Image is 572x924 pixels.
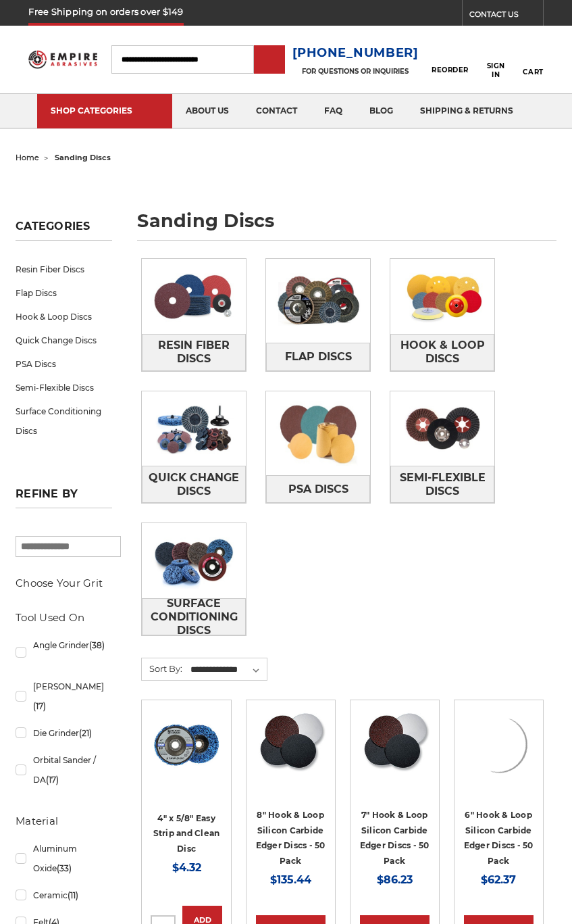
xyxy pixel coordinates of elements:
img: Silicon Carbide 8" Hook & Loop Edger Discs [256,710,326,779]
a: PSA Discs [266,475,370,504]
a: Hook & Loop Discs [390,334,494,371]
span: Semi-Flexible Discs [391,466,494,503]
span: $4.32 [172,861,201,874]
a: home [16,153,39,162]
a: Orbital Sander / DA(17) [16,748,112,792]
a: blog [356,94,407,128]
span: Hook & Loop Discs [391,334,494,370]
a: Surface Conditioning Discs [16,399,112,443]
span: (17) [46,775,59,785]
select: Sort By: [188,660,267,680]
span: $62.37 [481,873,516,886]
label: Sort By: [142,658,182,679]
span: (17) [33,701,46,711]
img: Semi-Flexible Discs [390,391,494,466]
a: 8" Hook & Loop Silicon Carbide Edger Discs - 50 Pack [256,810,326,866]
span: $135.44 [270,873,311,886]
a: Surface Conditioning Discs [142,598,246,635]
h5: Categories [16,220,112,241]
a: Ceramic(11) [16,883,112,907]
a: about us [172,94,242,128]
img: Resin Fiber Discs [142,259,246,334]
img: Quick Change Discs [142,391,246,466]
span: PSA Discs [288,478,348,501]
span: (21) [79,728,92,738]
span: Resin Fiber Discs [142,334,245,370]
span: Quick Change Discs [142,466,245,503]
span: Surface Conditioning Discs [142,592,245,642]
a: PSA Discs [16,352,112,376]
span: Cart [523,68,543,76]
a: Silicon Carbide 7" Hook & Loop Edger Discs [360,710,430,779]
a: Resin Fiber Discs [142,334,246,371]
h5: Material [16,813,112,829]
a: CONTACT US [469,7,543,26]
span: Sign In [487,62,505,79]
a: 6" Hook & Loop Silicon Carbide Edger Discs - 50 Pack [464,810,534,866]
a: [PHONE_NUMBER] [292,43,419,63]
img: Silicon Carbide 7" Hook & Loop Edger Discs [360,710,430,779]
a: Semi-Flexible Discs [390,466,494,503]
a: Angle Grinder(38) [16,633,112,671]
span: Flap Discs [285,345,352,368]
a: Quick Change Discs [142,466,246,503]
a: Die Grinder(21) [16,721,112,745]
a: contact [242,94,311,128]
img: 4" x 5/8" easy strip and clean discs [151,710,221,779]
img: Surface Conditioning Discs [142,523,246,598]
img: Silicon Carbide 6" Hook & Loop Edger Discs [464,710,534,779]
a: Resin Fiber Discs [16,258,112,281]
img: Empire Abrasives [28,46,97,73]
a: 7" Hook & Loop Silicon Carbide Edger Discs - 50 Pack [360,810,430,866]
a: Hook & Loop Discs [16,305,112,329]
a: Cart [523,40,543,78]
a: Flap Discs [16,281,112,305]
a: Reorder [432,45,469,74]
h5: Choose Your Grit [16,575,112,591]
img: Hook & Loop Discs [390,259,494,334]
h5: Refine by [16,487,112,508]
span: (33) [57,863,72,873]
img: PSA Discs [266,391,370,475]
a: Flap Discs [266,343,370,371]
span: Reorder [432,66,469,74]
a: faq [311,94,356,128]
span: sanding discs [55,153,111,162]
div: SHOP CATEGORIES [51,105,159,116]
a: 4" x 5/8" Easy Strip and Clean Disc [153,813,220,854]
h1: sanding discs [137,212,556,241]
p: FOR QUESTIONS OR INQUIRIES [292,67,419,76]
a: [PERSON_NAME](17) [16,675,112,718]
input: Submit [256,47,283,74]
span: $86.23 [377,873,413,886]
span: (38) [89,640,105,650]
a: shipping & returns [407,94,527,128]
a: Aluminum Oxide(33) [16,837,112,880]
a: Semi-Flexible Discs [16,376,112,399]
span: (11) [68,890,78,900]
h5: Tool Used On [16,610,112,626]
img: Flap Discs [266,264,370,339]
a: Quick Change Discs [16,329,112,352]
a: Silicon Carbide 8" Hook & Loop Edger Discs [256,710,326,779]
